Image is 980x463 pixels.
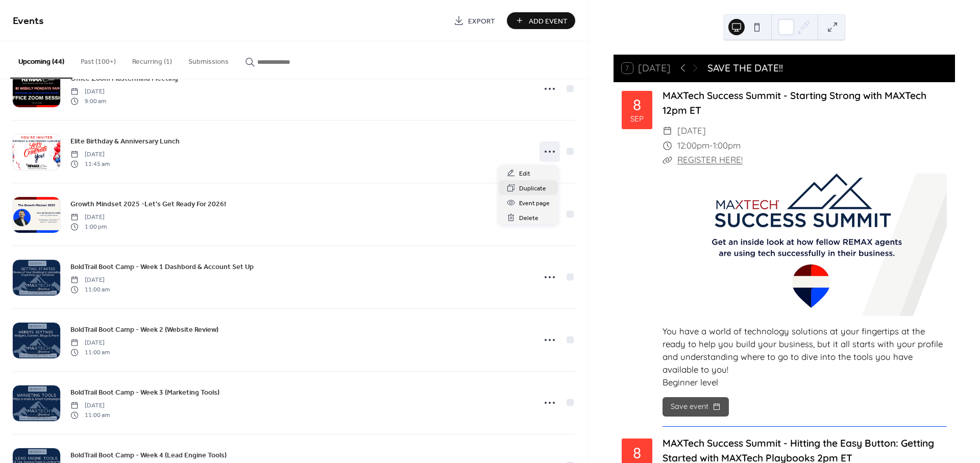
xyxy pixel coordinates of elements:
button: Add Event [507,12,575,29]
div: Sep [630,115,644,123]
div: ​ [663,153,672,167]
button: Submissions [180,41,237,78]
div: 8 [633,445,641,460]
span: BoldTrail Boot Camp - Week 1 Dashbord & Account Set Up [70,262,254,273]
span: [DATE] [70,213,107,222]
span: 1:00 pm [70,222,107,231]
span: BoldTrail Boot Camp - Week 4 (Lead Engine Tools) [70,450,227,461]
a: Export [446,12,503,29]
div: 8 [633,97,641,112]
a: BoldTrail Boot Camp - Week 1 Dashbord & Account Set Up [70,261,254,273]
button: Recurring (1) [124,41,180,78]
span: [DATE] [70,150,110,159]
a: Elite Birthday & Anniversary Lunch [70,135,180,147]
a: MAXTech Success Summit - Starting Strong with MAXTech 12pm ET [663,89,926,116]
span: Export [468,16,495,27]
a: Growth Mindset 2025 -Let's Get Ready For 2026! [70,198,226,210]
span: [DATE] [70,276,110,285]
span: Edit [519,168,530,179]
span: Office Zoom Mastermind Meeting [70,74,178,84]
span: [DATE] [70,87,106,96]
a: REGISTER HERE! [677,154,743,165]
div: SAVE THE DATE!! [707,61,783,76]
span: Event page [519,198,550,209]
button: Past (100+) [72,41,124,78]
button: Save event [663,397,729,417]
span: - [709,138,713,153]
button: Upcoming (44) [10,41,72,79]
a: BoldTrail Boot Camp - Week 4 (Lead Engine Tools) [70,449,227,461]
span: [DATE] [70,338,110,348]
span: Add Event [529,16,568,27]
span: 9:00 am [70,96,106,106]
span: Elite Birthday & Anniversary Lunch [70,136,180,147]
div: ​ [663,138,672,153]
a: BoldTrail Boot Camp - Week 2 (Website Review) [70,324,218,335]
span: 12:00pm [677,138,709,153]
div: You have a world of technology solutions at your fingertips at the ready to help you build your b... [663,325,947,389]
span: BoldTrail Boot Camp - Week 2 (Website Review) [70,325,218,335]
a: BoldTrail Boot Camp - Week 3 (Marketing Tools) [70,386,219,398]
span: Growth Mindset 2025 -Let's Get Ready For 2026! [70,199,226,210]
span: 1:00pm [713,138,741,153]
span: 11:45 am [70,159,110,168]
div: ​ [663,124,672,138]
span: [DATE] [70,401,110,410]
span: Duplicate [519,183,546,194]
span: [DATE] [677,124,706,138]
span: BoldTrail Boot Camp - Week 3 (Marketing Tools) [70,387,219,398]
span: Delete [519,213,538,224]
span: 11:00 am [70,285,110,294]
span: Events [13,11,44,31]
span: 11:00 am [70,410,110,420]
span: 11:00 am [70,348,110,357]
